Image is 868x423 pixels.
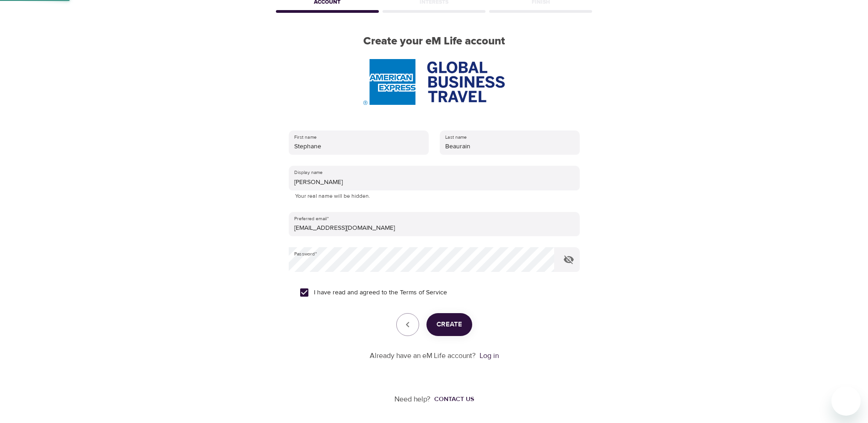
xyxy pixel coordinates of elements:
button: Create [426,313,472,336]
a: Terms of Service [400,288,447,298]
span: I have read and agreed to the [314,288,447,298]
a: Contact us [431,395,474,404]
span: Create [437,319,462,331]
p: Your real name will be hidden. [295,192,573,201]
img: AmEx%20GBT%20logo.png [363,59,504,105]
p: Already have an eM Life account? [370,351,476,361]
iframe: Button to launch messaging window [831,386,861,416]
a: Log in [480,351,499,360]
div: Contact us [434,395,474,404]
p: Need help? [394,394,431,405]
h2: Create your eM Life account [274,35,594,48]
